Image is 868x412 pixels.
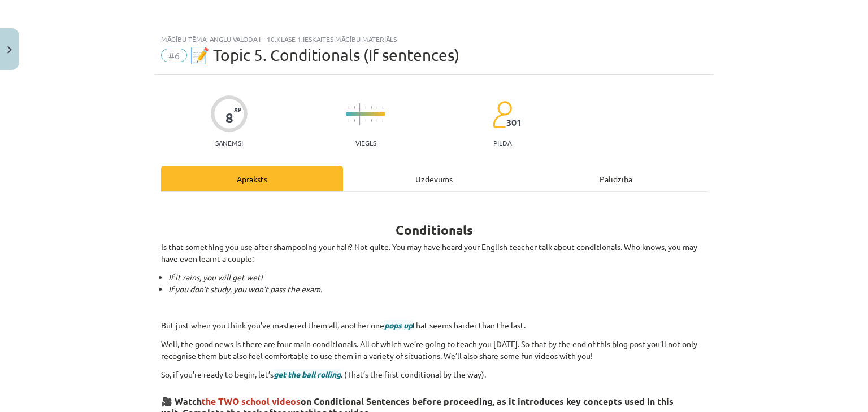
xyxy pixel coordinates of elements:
b: Conditionals [396,222,473,238]
img: icon-close-lesson-0947bae3869378f0d4975bcd49f059093ad1ed9edebbc8119c70593378902aed.svg [7,46,12,54]
p: pilda [493,139,511,147]
i: If you don’t study, you won’t pass the exam. [168,284,322,294]
span: 301 [506,117,522,128]
img: students-c634bb4e5e11cddfef0936a35e636f08e4e9abd3cc4e673bd6f9a4125e45ecb1.svg [492,100,512,129]
p: So, if you’re ready to begin, let’s . (That’s the first conditional by the way). [161,369,707,380]
p: Is that something you use after shampooing your hair? Not quite. You may have heard your English ... [161,241,707,265]
i: If it rains, you will get wet! [168,272,263,282]
p: Viegls [355,139,376,147]
img: icon-short-line-57e1e144782c952c97e751825c79c345078a6d821885a25fce030b3d8c18986b.svg [382,106,383,109]
span: #6 [161,49,187,62]
p: Well, the good news is there are four main conditionals. All of which we’re going to teach you [D... [161,338,707,362]
div: Palīdzība [525,166,707,191]
span: get the ball rolling [274,369,341,379]
img: icon-long-line-d9ea69661e0d244f92f715978eff75569469978d946b2353a9bb055b3ed8787d.svg [359,103,361,125]
p: Saņemsi [211,139,248,147]
img: icon-short-line-57e1e144782c952c97e751825c79c345078a6d821885a25fce030b3d8c18986b.svg [365,119,366,122]
div: Apraksts [161,166,343,191]
div: Uzdevums [343,166,525,191]
img: icon-short-line-57e1e144782c952c97e751825c79c345078a6d821885a25fce030b3d8c18986b.svg [365,106,366,109]
p: But just when you think you’ve mastered them all, another one that seems harder than the last. [161,319,707,331]
span: 📝 Topic 5. Conditionals (If sentences) [190,46,459,64]
img: icon-short-line-57e1e144782c952c97e751825c79c345078a6d821885a25fce030b3d8c18986b.svg [371,106,372,109]
img: icon-short-line-57e1e144782c952c97e751825c79c345078a6d821885a25fce030b3d8c18986b.svg [348,106,349,109]
span: XP [234,106,241,112]
div: 8 [225,110,233,126]
img: icon-short-line-57e1e144782c952c97e751825c79c345078a6d821885a25fce030b3d8c18986b.svg [376,119,377,122]
img: icon-short-line-57e1e144782c952c97e751825c79c345078a6d821885a25fce030b3d8c18986b.svg [382,119,383,122]
img: icon-short-line-57e1e144782c952c97e751825c79c345078a6d821885a25fce030b3d8c18986b.svg [354,119,355,122]
img: icon-short-line-57e1e144782c952c97e751825c79c345078a6d821885a25fce030b3d8c18986b.svg [354,106,355,109]
img: icon-short-line-57e1e144782c952c97e751825c79c345078a6d821885a25fce030b3d8c18986b.svg [371,119,372,122]
img: icon-short-line-57e1e144782c952c97e751825c79c345078a6d821885a25fce030b3d8c18986b.svg [376,106,377,109]
span: pops up [384,320,413,330]
div: Mācību tēma: Angļu valoda i - 10.klase 1.ieskaites mācību materiāls [161,35,707,43]
span: the TWO school videos [202,395,301,407]
img: icon-short-line-57e1e144782c952c97e751825c79c345078a6d821885a25fce030b3d8c18986b.svg [348,119,349,122]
